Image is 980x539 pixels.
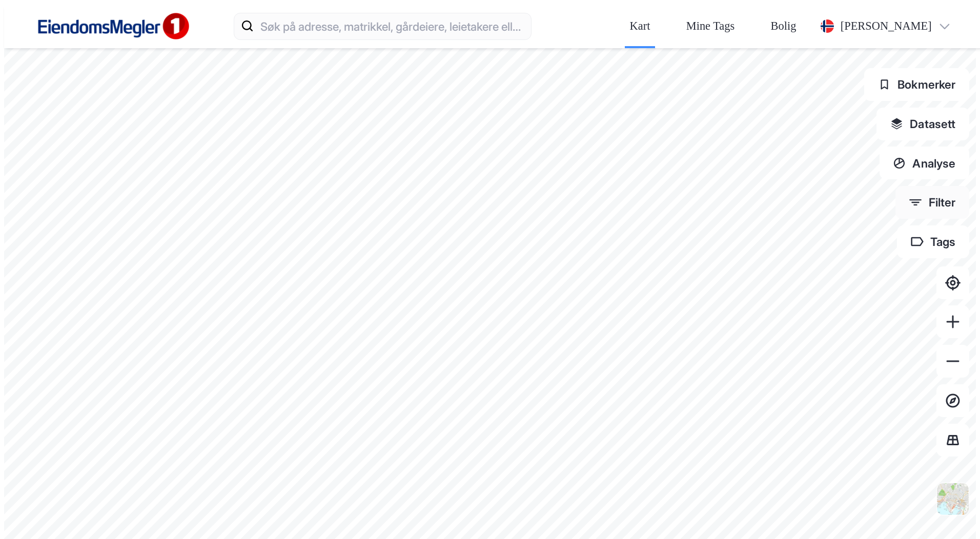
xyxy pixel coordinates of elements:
button: Tags [897,225,969,258]
div: Bolig [771,16,797,36]
div: [PERSON_NAME] [841,16,932,36]
button: Filter [895,186,970,219]
button: Analyse [880,147,970,179]
div: Kart [630,16,650,36]
button: Bokmerker [864,68,969,101]
button: Datasett [876,108,969,140]
div: Kontrollprogram for chat [929,490,980,539]
iframe: Chat Widget [929,490,980,539]
img: F4PB6Px+NJ5v8B7XTbfpPpyloAAAAASUVORK5CYII= [30,8,194,45]
div: Mine Tags [686,16,734,36]
input: Søk på adresse, matrikkel, gårdeiere, leietakere eller personer [254,10,530,43]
